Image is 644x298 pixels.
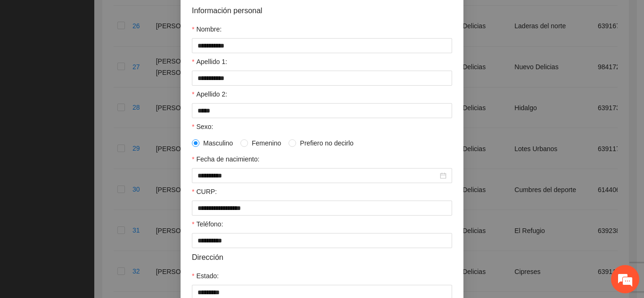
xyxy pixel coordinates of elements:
[192,201,452,216] input: CURP:
[196,155,259,163] font: Fecha de nacimiento:
[49,48,158,60] div: Chatee con nosotros ahora
[196,123,213,130] font: Sexo:
[192,154,259,164] label: Fecha de nacimiento:
[5,198,180,231] textarea: Escriba su mensaje y pulse “Intro”
[192,233,452,248] input: Teléfono:
[192,38,452,53] input: Nombre:
[196,90,227,98] font: Apellido 2:
[192,271,219,281] label: Estado:
[192,186,217,197] label: CURP:
[155,5,177,27] div: Minimizar ventana de chat en vivo
[192,219,223,229] label: Teléfono:
[192,103,452,118] input: Apellido 2:
[49,48,183,60] font: Chatee con nosotros ahora
[192,7,262,15] font: Información personal
[196,220,223,228] font: Teléfono:
[192,89,227,99] label: Apellido 2:
[196,58,227,65] font: Apellido 1:
[196,272,218,280] font: Estado:
[192,253,223,261] font: Dirección
[192,121,213,132] label: Sexo:
[192,24,222,34] label: Nombre:
[196,25,222,33] font: Nombre:
[196,188,217,195] font: CURP:
[192,71,452,86] input: Apellido 1:
[198,170,438,181] input: Fecha de nacimiento:
[192,56,227,67] label: Apellido 1:
[252,139,281,147] font: Femenino
[203,139,233,147] font: Masculino
[300,139,354,147] font: Prefiero no decirlo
